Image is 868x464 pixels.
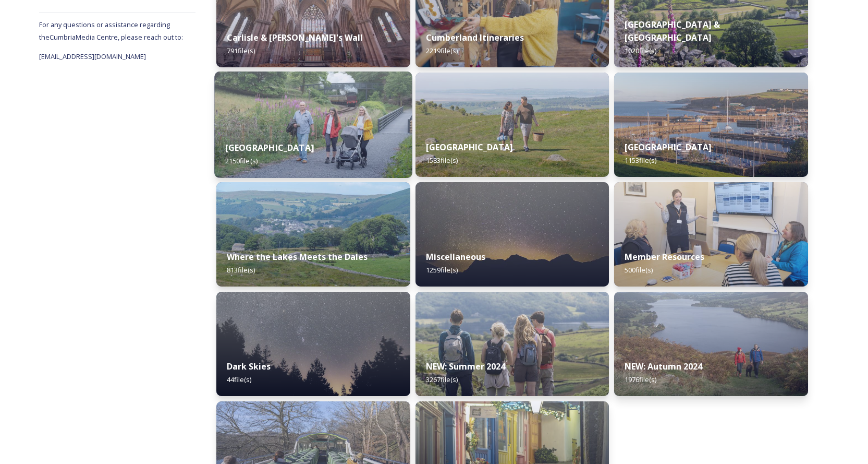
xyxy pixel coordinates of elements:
img: 29343d7f-989b-46ee-a888-b1a2ee1c48eb.jpg [614,182,808,287]
span: 500 file(s) [625,265,653,275]
span: 791 file(s) [227,46,255,55]
strong: Member Resources [625,251,704,263]
strong: [GEOGRAPHIC_DATA] & [GEOGRAPHIC_DATA] [625,19,720,43]
img: Whitehaven-283.jpg [614,73,808,177]
span: 1583 file(s) [426,156,458,165]
span: 3267 file(s) [426,375,458,384]
span: [EMAIL_ADDRESS][DOMAIN_NAME] [39,52,146,61]
span: 1153 file(s) [625,156,656,165]
img: ca66e4d0-8177-4442-8963-186c5b40d946.jpg [614,292,808,396]
img: Grange-over-sands-rail-250.jpg [415,73,609,177]
img: Blea%2520Tarn%2520Star-Lapse%2520Loop.jpg [415,182,609,287]
span: 1259 file(s) [426,265,458,275]
strong: Dark Skies [227,361,271,372]
strong: Miscellaneous [426,251,485,263]
img: CUMBRIATOURISM_240715_PaulMitchell_WalnaScar_-56.jpg [415,292,609,396]
span: 1020 file(s) [625,46,656,55]
img: A7A07737.jpg [216,292,410,396]
span: 813 file(s) [227,265,255,275]
img: PM204584.jpg [214,72,412,178]
span: 2150 file(s) [225,156,258,165]
strong: Where the Lakes Meets the Dales [227,251,368,263]
span: 44 file(s) [227,375,251,384]
strong: [GEOGRAPHIC_DATA] [426,141,513,153]
strong: [GEOGRAPHIC_DATA] [225,142,314,153]
strong: NEW: Autumn 2024 [625,361,702,372]
strong: NEW: Summer 2024 [426,361,505,372]
strong: Carlisle & [PERSON_NAME]'s Wall [227,32,363,43]
span: 1976 file(s) [625,375,656,384]
strong: Cumberland Itineraries [426,32,524,43]
span: For any questions or assistance regarding the Cumbria Media Centre, please reach out to: [39,20,183,42]
img: Attract%2520and%2520Disperse%2520%28274%2520of%25201364%29.jpg [216,182,410,287]
strong: [GEOGRAPHIC_DATA] [625,141,712,153]
span: 2219 file(s) [426,46,458,55]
